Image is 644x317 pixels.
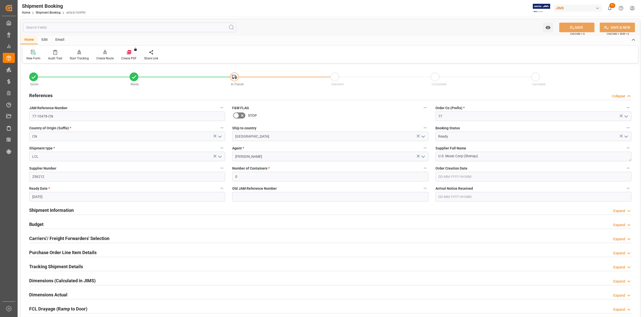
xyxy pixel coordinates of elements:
[625,104,631,111] button: Order Co (Prefix) *
[29,146,55,151] span: Shipment type
[216,133,223,140] button: open menu
[21,36,38,44] div: Home
[422,125,428,131] button: Ship to country
[231,83,244,86] span: In-Transit
[96,56,114,61] div: Create Route
[219,185,225,191] button: Ready Date *
[625,185,631,191] button: Arrival Notice Received
[29,235,109,242] h2: Carriers'/ Freight Forwarders' Selection
[29,126,71,131] span: Country of Origin (Suffix)
[609,3,615,8] span: 11
[70,56,89,61] div: Start Tracking
[625,145,631,151] button: Supplier Full Name
[419,133,426,140] button: open menu
[625,165,631,171] button: Order Creation Date
[625,125,631,131] button: Booking Status
[422,165,428,171] button: Number of Containers *
[29,92,53,99] h2: References
[622,133,629,140] button: open menu
[29,132,225,141] input: Type to search/select
[435,152,631,161] textarea: U.S. Music Corp (Shenqu)
[29,105,67,111] span: JAM Reference Number
[613,307,625,312] div: Expand
[622,112,629,120] button: open menu
[232,186,277,191] span: Old JAM Reference Number
[232,126,256,131] span: Ship to country
[38,36,52,44] div: Edit
[435,105,465,111] span: Order Co (Prefix)
[232,146,244,151] span: Agent
[144,56,158,61] div: Share Link
[29,249,97,256] h2: Purchase Order Line Item Details
[232,105,249,111] span: F&W FLAG
[36,11,61,14] a: Shipment Booking
[29,277,96,284] h2: Dimensions (Calculated in JIMS)
[219,145,225,151] button: Shipment type *
[570,32,585,36] span: Ctrl/CMD + S
[331,83,344,86] span: Delivered
[219,104,225,111] button: JAM Reference Number
[435,126,460,131] span: Booking Status
[607,32,629,36] span: Ctrl/CMD + Shift + S
[435,192,631,202] input: DD-MM-YYYY HH:MM
[543,23,553,32] button: open menu
[48,56,62,61] div: Audit Trail
[554,3,604,13] button: JIMS
[29,221,44,228] h2: Budget
[29,291,67,298] h2: Dimensions Actual
[52,36,68,44] div: Email
[29,305,87,312] h2: FCL Drayage (Ramp to Door)
[435,186,473,191] span: Arrival Notice Received
[29,207,74,214] h2: Shipment Information
[604,3,615,14] button: show 11 new notifications
[613,251,625,256] div: Expand
[22,2,86,10] div: Shipment Booking
[26,56,41,61] div: New Form
[422,185,428,191] button: Old JAM Reference Number
[613,293,625,298] div: Expand
[612,94,625,99] div: Collapse
[22,11,30,14] a: Home
[559,23,594,32] button: SAVE
[23,23,236,32] input: Search Fields
[613,222,625,228] div: Expand
[248,113,257,118] span: STOP
[613,236,625,242] div: Expand
[216,153,223,161] button: open menu
[419,153,426,161] button: open menu
[29,192,225,202] input: DD-MM-YYYY
[600,23,635,32] button: SAVE & NEW
[533,4,550,13] img: Exertis%20JAM%20-%20Email%20Logo.jpg_1722504956.jpg
[29,186,50,191] span: Ready Date
[232,166,270,171] span: Number of Containers
[435,166,467,171] span: Order Creation Date
[435,172,631,181] input: DD-MM-YYYY HH:MM
[219,165,225,171] button: Supplier Number
[432,83,447,86] span: Completed
[615,3,627,14] button: Help Center
[422,104,428,111] button: F&W FLAG
[613,208,625,214] div: Expand
[29,166,56,171] span: Supplier Number
[613,279,625,284] div: Expand
[29,263,83,270] h2: Tracking Shipment Details
[422,145,428,151] button: Agent *
[435,146,466,151] span: Supplier Full Name
[554,5,602,12] div: JIMS
[30,83,38,86] span: Quote
[613,265,625,270] div: Expand
[219,125,225,131] button: Country of Origin (Suffix) *
[532,83,545,86] span: Cancelled
[131,83,139,86] span: Ready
